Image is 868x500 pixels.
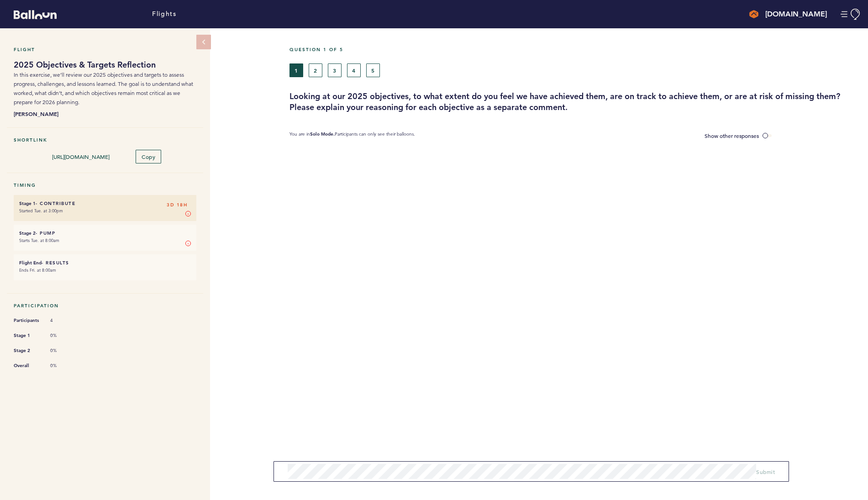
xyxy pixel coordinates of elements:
h5: Question 1 of 5 [289,47,861,53]
button: 4 [347,63,361,77]
button: Submit [756,467,775,476]
time: Starts Tue. at 8:00am [19,237,59,243]
button: 1 [289,63,303,77]
h5: Timing [14,182,196,188]
h6: - Results [19,260,191,266]
small: Flight End [19,260,42,266]
h6: - Contribute [19,200,191,206]
span: 4 [50,317,78,324]
span: Show other responses [705,132,759,139]
h5: Participation [14,303,196,309]
h5: Flight [14,47,196,53]
button: Copy [136,150,161,163]
a: Flights [152,9,176,19]
span: Overall [14,361,41,370]
p: You are in Participants can only see their balloons. [289,131,415,141]
small: Stage 1 [19,200,36,206]
svg: Balloon [14,10,57,19]
span: Stage 1 [14,331,41,340]
button: 5 [366,63,380,77]
time: Started Tue. at 3:00pm [19,208,63,214]
b: [PERSON_NAME] [14,109,196,118]
b: Solo Mode. [310,131,335,137]
span: Copy [142,153,155,160]
h5: Shortlink [14,137,196,143]
time: Ends Fri. at 8:00am [19,267,56,273]
span: 0% [50,347,78,354]
h4: [DOMAIN_NAME] [765,9,827,20]
button: Manage Account [841,9,861,20]
span: In this exercise, we’ll review our 2025 objectives and targets to assess progress, challenges, an... [14,71,193,105]
span: 0% [50,363,78,369]
span: 0% [50,332,78,339]
span: 3D 18H [167,200,187,210]
h6: - Pump [19,230,191,236]
span: Submit [756,468,775,475]
h3: Looking at our 2025 objectives, to what extent do you feel we have achieved them, are on track to... [289,91,861,113]
span: Participants [14,316,41,325]
button: 3 [328,63,342,77]
h1: 2025 Objectives & Targets Reflection [14,59,196,70]
span: Stage 2 [14,346,41,355]
small: Stage 2 [19,230,36,236]
a: Balloon [7,9,57,19]
button: 2 [309,63,322,77]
